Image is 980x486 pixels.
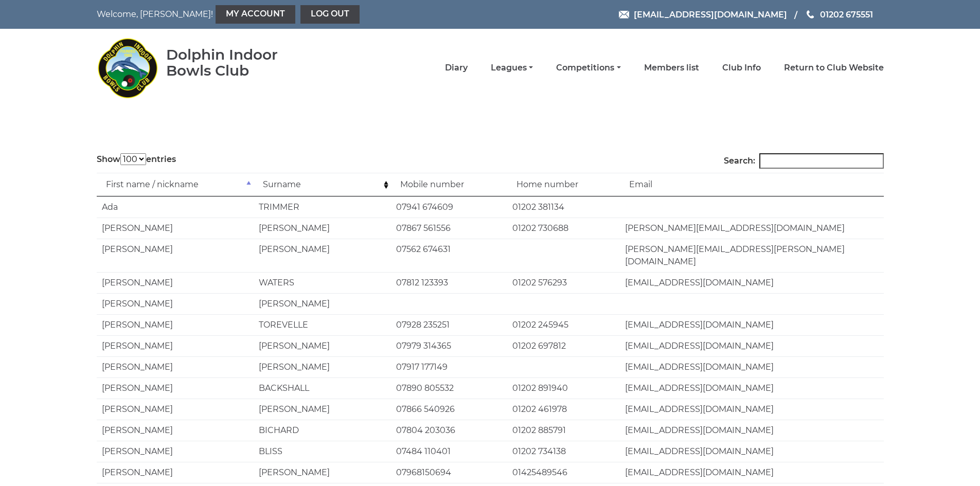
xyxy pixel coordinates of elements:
td: [PERSON_NAME] [97,399,254,420]
td: [PERSON_NAME] [97,441,254,462]
a: My Account [216,5,295,24]
input: Search: [759,153,884,169]
td: TOREVELLE [254,314,391,335]
td: [PERSON_NAME] [97,356,254,377]
td: 01202 697812 [507,335,620,356]
td: [EMAIL_ADDRESS][DOMAIN_NAME] [620,399,884,420]
td: 07562 674631 [391,239,507,272]
td: BLISS [254,441,391,462]
td: [EMAIL_ADDRESS][DOMAIN_NAME] [620,356,884,377]
td: 07979 314365 [391,335,507,356]
td: [PERSON_NAME][EMAIL_ADDRESS][DOMAIN_NAME] [620,218,884,239]
td: 07867 561556 [391,218,507,239]
td: [PERSON_NAME] [97,239,254,272]
td: [PERSON_NAME][EMAIL_ADDRESS][PERSON_NAME][DOMAIN_NAME] [620,239,884,272]
span: [EMAIL_ADDRESS][DOMAIN_NAME] [634,9,787,19]
td: [PERSON_NAME] [97,272,254,293]
td: 07484 110401 [391,441,507,462]
td: WATERS [254,272,391,293]
td: 07968150694 [391,462,507,483]
label: Search: [724,153,884,169]
td: BACKSHALL [254,377,391,399]
a: Log out [300,5,360,24]
td: [PERSON_NAME] [97,314,254,335]
td: [PERSON_NAME] [254,239,391,272]
span: 01202 675551 [820,9,873,19]
td: 07812 123393 [391,272,507,293]
a: Competitions [556,62,620,74]
a: Email [EMAIL_ADDRESS][DOMAIN_NAME] [619,8,787,21]
td: TRIMMER [254,196,391,218]
td: [PERSON_NAME] [254,293,391,314]
td: 01202 885791 [507,420,620,441]
a: Return to Club Website [784,62,884,74]
td: Home number [507,173,620,196]
label: Show entries [97,153,176,166]
a: Club Info [722,62,761,74]
td: [PERSON_NAME] [97,462,254,483]
td: [EMAIL_ADDRESS][DOMAIN_NAME] [620,420,884,441]
td: [PERSON_NAME] [97,377,254,399]
td: [PERSON_NAME] [254,399,391,420]
td: [EMAIL_ADDRESS][DOMAIN_NAME] [620,272,884,293]
img: Email [619,11,629,19]
td: [EMAIL_ADDRESS][DOMAIN_NAME] [620,314,884,335]
div: Dolphin Indoor Bowls Club [166,47,311,79]
td: [EMAIL_ADDRESS][DOMAIN_NAME] [620,335,884,356]
td: 01425489546 [507,462,620,483]
td: Mobile number [391,173,507,196]
td: 07890 805532 [391,377,507,399]
td: 07941 674609 [391,196,507,218]
nav: Welcome, [PERSON_NAME]! [97,5,416,24]
a: Diary [445,62,468,74]
td: 01202 381134 [507,196,620,218]
td: BICHARD [254,420,391,441]
td: First name / nickname: activate to sort column descending [97,173,254,196]
td: [PERSON_NAME] [97,335,254,356]
td: 01202 734138 [507,441,620,462]
td: Ada [97,196,254,218]
a: Phone us 01202 675551 [805,8,873,21]
td: 01202 891940 [507,377,620,399]
td: [PERSON_NAME] [254,335,391,356]
a: Members list [644,62,699,74]
a: Leagues [491,62,533,74]
img: Dolphin Indoor Bowls Club [97,32,158,104]
img: Phone us [807,10,814,19]
td: 07917 177149 [391,356,507,377]
td: [PERSON_NAME] [97,218,254,239]
td: [PERSON_NAME] [97,420,254,441]
td: [EMAIL_ADDRESS][DOMAIN_NAME] [620,377,884,399]
td: 01202 245945 [507,314,620,335]
td: 01202 576293 [507,272,620,293]
td: Surname: activate to sort column ascending [254,173,391,196]
td: [EMAIL_ADDRESS][DOMAIN_NAME] [620,462,884,483]
td: 01202 461978 [507,399,620,420]
td: Email [620,173,884,196]
td: [PERSON_NAME] [254,462,391,483]
td: [PERSON_NAME] [254,356,391,377]
td: 07866 540926 [391,399,507,420]
td: 07804 203036 [391,420,507,441]
td: 01202 730688 [507,218,620,239]
td: [PERSON_NAME] [254,218,391,239]
td: [EMAIL_ADDRESS][DOMAIN_NAME] [620,441,884,462]
td: 07928 235251 [391,314,507,335]
td: [PERSON_NAME] [97,293,254,314]
select: Showentries [120,153,146,165]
